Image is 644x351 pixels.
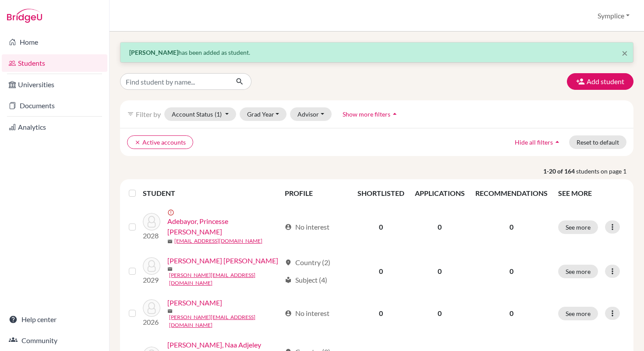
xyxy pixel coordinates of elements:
[167,255,278,266] a: [PERSON_NAME] [PERSON_NAME]
[169,313,281,329] a: [PERSON_NAME][EMAIL_ADDRESS][DOMAIN_NAME]
[558,265,598,278] button: See more
[558,307,598,320] button: See more
[410,292,470,334] td: 0
[285,259,292,266] span: location_on
[240,107,287,121] button: Grad Year
[410,204,470,250] td: 0
[143,183,280,204] th: STUDENT
[143,230,160,241] p: 2028
[2,33,107,51] a: Home
[335,107,407,121] button: Show more filtersarrow_drop_up
[553,138,562,146] i: arrow_drop_up
[558,220,598,234] button: See more
[410,250,470,292] td: 0
[127,110,134,117] i: filter_list
[410,183,470,204] th: APPLICATIONS
[215,110,222,118] span: (1)
[167,298,222,308] a: [PERSON_NAME]
[143,213,160,230] img: Adebayor, Princesse Kendra Kelly Emiola
[543,167,576,176] strong: 1-20 of 164
[143,317,160,327] p: 2026
[470,183,553,204] th: RECOMMENDATIONS
[169,271,281,287] a: [PERSON_NAME][EMAIL_ADDRESS][DOMAIN_NAME]
[285,308,329,319] div: No interest
[2,76,107,93] a: Universities
[164,107,236,121] button: Account Status(1)
[285,275,327,285] div: Subject (4)
[285,223,292,230] span: account_circle
[569,135,626,149] button: Reset to default
[143,257,160,275] img: Adetola, Samuel Leslie Adelani Malik
[167,239,173,244] span: mail
[285,277,292,284] span: local_library
[129,49,178,56] strong: [PERSON_NAME]
[127,135,193,149] button: clearActive accounts
[594,7,633,24] button: Symplice
[576,167,633,176] span: students on page 1
[2,54,107,72] a: Students
[352,183,410,204] th: SHORTLISTED
[2,118,107,136] a: Analytics
[475,266,548,277] p: 0
[2,311,107,328] a: Help center
[129,48,624,57] p: has been added as student.
[352,250,410,292] td: 0
[622,48,628,58] button: Close
[167,266,173,272] span: mail
[622,46,628,59] span: ×
[2,332,107,349] a: Community
[567,73,633,90] button: Add student
[174,237,262,245] a: [EMAIL_ADDRESS][DOMAIN_NAME]
[352,204,410,250] td: 0
[475,222,548,232] p: 0
[515,138,553,146] span: Hide all filters
[475,308,548,319] p: 0
[136,110,161,118] span: Filter by
[507,135,569,149] button: Hide all filtersarrow_drop_up
[143,275,160,285] p: 2029
[167,216,281,237] a: Adebayor, Princesse [PERSON_NAME]
[280,183,352,204] th: PROFILE
[120,73,229,90] input: Find student by name...
[285,257,330,268] div: Country (2)
[7,9,42,23] img: Bridge-U
[553,183,630,204] th: SEE MORE
[285,310,292,317] span: account_circle
[143,299,160,317] img: Adetona, Jasmine Oyinkansola
[290,107,332,121] button: Advisor
[2,97,107,114] a: Documents
[343,110,390,118] span: Show more filters
[390,110,399,118] i: arrow_drop_up
[285,222,329,232] div: No interest
[167,209,176,216] span: error_outline
[352,292,410,334] td: 0
[134,139,141,145] i: clear
[167,308,173,314] span: mail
